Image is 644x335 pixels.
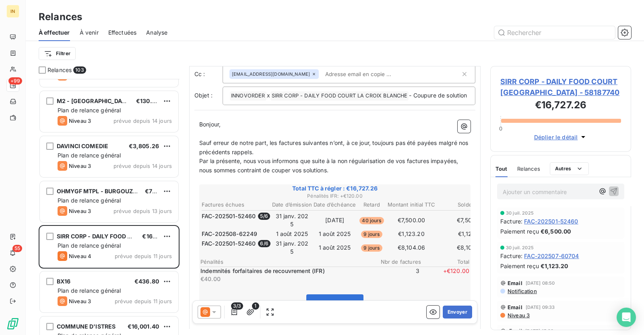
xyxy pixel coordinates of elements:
[436,212,485,229] td: €7,500.00
[200,184,469,192] span: Total TTC à régler : €16,727.26
[58,242,121,249] span: Plan de relance général
[115,253,172,259] span: prévue depuis 11 jours
[58,107,121,114] span: Plan de relance général
[108,29,137,37] span: Effectuées
[57,233,204,240] span: SIRR CORP - DAILY FOOD COURT LA CROIX BLANCHE
[58,287,121,294] span: Plan de relance général
[199,139,470,155] span: Sauf erreur de notre part, les factures suivantes n’ont, à ce jour, toujours pas été payées malgr...
[194,92,213,99] span: Objet :
[409,92,467,99] span: - Coupure de solution
[128,323,159,330] span: €16,001.40
[272,201,312,209] th: Date d’émission
[313,212,356,229] td: [DATE]
[114,118,172,124] span: prévue depuis 14 jours
[499,125,502,132] span: 0
[199,157,460,174] span: Par la présente, nous vous informons que suite à la non régularisation de vos factures impayées, ...
[258,240,270,247] span: 6 / 6
[506,211,534,215] span: 30 juil. 2025
[272,212,312,229] td: 31 janv. 2025
[541,227,571,236] span: €6,500.00
[6,5,19,18] div: IN
[57,188,198,194] span: OHMYGF MTPL - BURGOUZZ [GEOGRAPHIC_DATA]
[313,239,356,256] td: 1 août 2025
[507,288,537,294] span: Notification
[526,305,555,310] span: [DATE] 09:33
[58,152,121,159] span: Plan de relance général
[134,278,159,285] span: €436.80
[506,245,534,250] span: 30 juil. 2025
[6,79,19,92] a: +99
[136,97,159,104] span: €130.80
[525,329,554,333] span: [DATE] 15:26
[39,47,76,60] button: Filtrer
[387,201,436,209] th: Montant initial TTC
[200,275,369,283] p: €40.00
[115,298,172,304] span: prévue depuis 11 jours
[202,212,256,220] span: FAC-202501-52460
[357,201,386,209] th: Retard
[517,165,540,172] span: Relances
[500,227,539,236] span: Paiement reçu
[200,192,469,200] span: Pénalités IFR : + €120.00
[500,217,522,225] span: Facture :
[146,29,167,37] span: Analyse
[617,308,636,327] div: Open Intercom Messenger
[57,278,71,285] span: BX16
[436,201,485,209] th: Solde TTC
[500,262,539,270] span: Paiement reçu
[500,76,621,98] span: SIRR CORP - DAILY FOOD COURT [GEOGRAPHIC_DATA] - 58187740
[258,213,270,220] span: 5 / 6
[231,302,243,310] span: 3/3
[508,304,522,310] span: Email
[145,188,169,194] span: €784.80
[267,92,270,99] span: x
[500,252,522,260] span: Facture :
[361,231,382,238] span: 9 jours
[142,233,173,240] span: €16,727.26
[69,208,91,214] span: Niveau 3
[387,230,436,238] td: €1,123.20
[494,26,615,39] input: Rechercher
[232,72,310,77] span: [EMAIL_ADDRESS][DOMAIN_NAME]
[524,217,578,225] span: FAC-202501-52460
[495,165,508,172] span: Tout
[200,267,369,275] p: Indemnités forfaitaires de recouvrement (IFR)
[8,77,22,85] span: +99
[534,133,578,141] span: Déplier le détail
[272,239,312,256] td: 31 janv. 2025
[39,10,82,24] h3: Relances
[57,97,131,104] span: M2 - [GEOGRAPHIC_DATA]
[80,29,99,37] span: À venir
[39,79,180,335] div: grid
[69,253,91,259] span: Niveau 4
[373,258,421,265] span: Nbr de factures
[541,262,568,270] span: €1,123.20
[550,162,589,175] button: Autres
[114,208,172,214] span: prévue depuis 13 jours
[387,239,436,256] td: €8,104.06
[436,230,485,238] td: €1,123.20
[507,312,530,318] span: Niveau 3
[69,118,91,124] span: Niveau 3
[359,217,384,224] span: 40 jours
[73,66,86,74] span: 103
[508,280,522,286] span: Email
[199,121,221,128] span: Bonjour,
[322,68,415,80] input: Adresse email en copie ...
[202,240,256,248] span: FAC-202501-52460
[230,91,266,101] span: INNOVORDER
[421,267,469,283] span: + €120.00
[12,245,22,252] span: 55
[524,252,579,260] span: FAC-202507-60704
[421,258,469,265] span: Total
[436,239,485,256] td: €8,104.06
[387,212,436,229] td: €7,500.00
[200,258,373,265] span: Pénalités
[270,91,409,101] span: SIRR CORP - DAILY FOOD COURT LA CROIX BLANCHE
[371,267,419,283] span: 3
[57,143,108,149] span: DAVINCI COMEDIE
[532,132,590,142] button: Déplier le détail
[313,300,357,307] span: Voir les factures
[526,281,555,285] span: [DATE] 08:50
[57,323,116,330] span: COMMUNE D'ISTRES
